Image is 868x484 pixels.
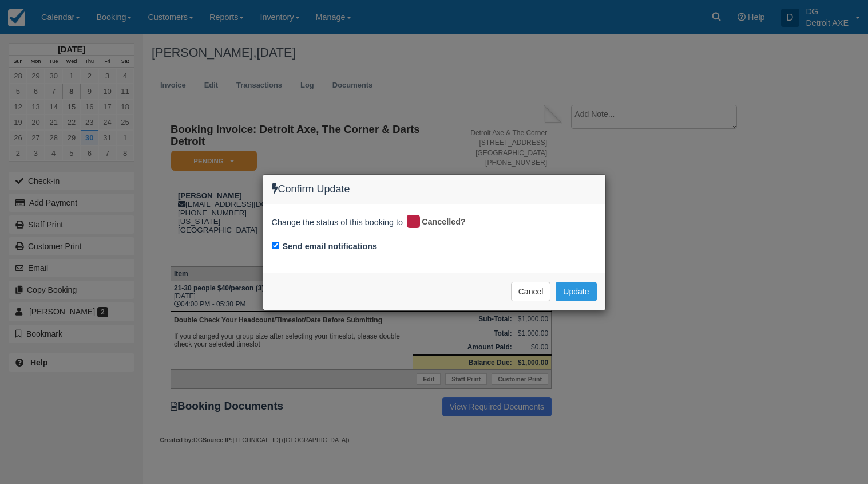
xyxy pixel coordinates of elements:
button: Update [556,282,596,301]
div: Cancelled? [405,213,474,231]
span: Change the status of this booking to [272,217,403,231]
label: Send email notifications [283,241,378,253]
button: Cancel [511,282,551,301]
h4: Confirm Update [272,183,597,195]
